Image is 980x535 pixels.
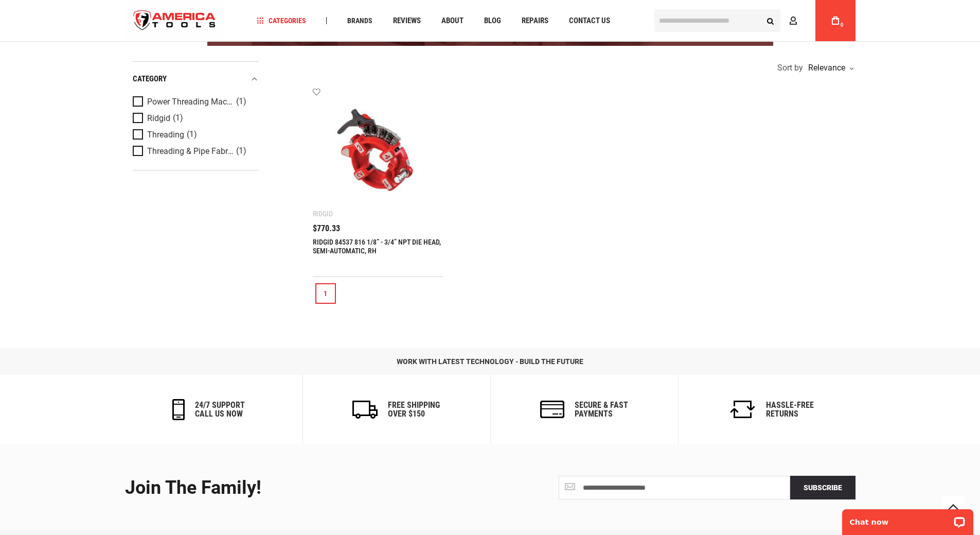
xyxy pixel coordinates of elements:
span: Contact Us [569,17,610,25]
a: Blog [479,14,506,28]
span: Categories [257,17,306,24]
img: America Tools [125,2,225,40]
h6: secure & fast payments [575,401,628,419]
span: Brands [347,17,372,24]
a: Ridgid (1) [133,113,256,124]
div: Join the Family! [125,478,483,498]
span: 0 [841,22,844,28]
span: Subscribe [804,484,842,492]
span: Repairs [522,17,548,25]
a: RIDGID 84537 816 1/8” - 3/4” NPT DIE HEAD, SEMI-AUTOMATIC, RH [313,238,441,255]
a: Threading (1) [133,129,256,141]
span: $770.33 [313,225,340,233]
a: Power Threading Machines (1) [133,96,256,108]
span: Power Threading Machines [147,97,234,107]
span: Sort by [777,64,803,72]
h6: Free Shipping Over $150 [388,401,440,419]
span: (1) [173,114,183,123]
div: Product Filters [133,61,259,170]
button: Subscribe [790,476,856,499]
a: 1 [315,283,336,304]
div: Relevance [806,64,853,72]
a: Brands [343,14,377,28]
h6: Hassle-Free Returns [766,401,814,419]
div: Ridgid [313,210,333,218]
img: RIDGID 84537 816 1/8” - 3/4” NPT DIE HEAD, SEMI-AUTOMATIC, RH [323,98,433,208]
h6: 24/7 support call us now [195,401,245,419]
button: Search [761,11,780,30]
span: Threading [147,130,184,140]
span: Blog [484,17,501,25]
span: Threading & Pipe Fabrication [147,147,234,156]
a: About [437,14,468,28]
a: store logo [125,2,225,40]
div: category [133,72,259,86]
span: (1) [187,130,197,139]
a: Reviews [388,14,425,28]
a: Repairs [517,14,553,28]
span: Ridgid [147,114,170,123]
span: (1) [236,147,246,156]
a: Contact Us [564,14,615,28]
span: About [441,17,464,25]
span: (1) [236,97,246,106]
a: Threading & Pipe Fabrication (1) [133,146,256,157]
iframe: LiveChat chat widget [835,503,980,535]
a: Categories [252,14,311,28]
span: Reviews [393,17,421,25]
